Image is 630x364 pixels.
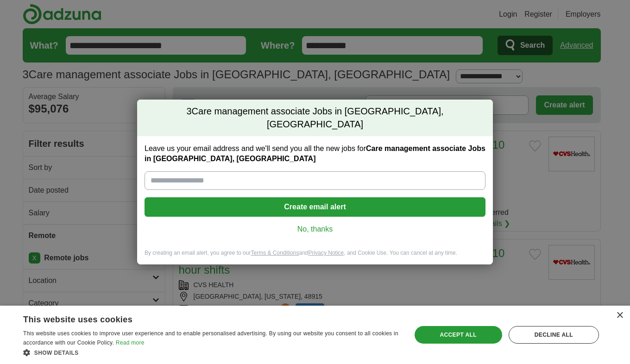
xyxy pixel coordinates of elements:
div: Close [616,312,623,319]
div: This website uses cookies [23,311,377,325]
span: This website uses cookies to improve user experience and to enable personalised advertising. By u... [23,330,398,346]
a: Privacy Notice [309,250,344,256]
a: No, thanks [152,224,478,234]
label: Leave us your email address and we'll send you all the new jobs for [145,144,485,164]
strong: Care management associate Jobs in [GEOGRAPHIC_DATA], [GEOGRAPHIC_DATA] [145,144,485,163]
span: Show details [34,350,79,356]
a: Read more, opens a new window [116,339,145,346]
div: Decline all [509,326,599,344]
h2: Care management associate Jobs in [GEOGRAPHIC_DATA], [GEOGRAPHIC_DATA] [137,100,493,136]
span: 3 [186,105,191,118]
button: Create email alert [145,197,485,217]
div: Show details [23,348,400,357]
div: By creating an email alert, you agree to our and , and Cookie Use. You can cancel at any time. [137,249,493,264]
div: Accept all [415,326,502,344]
a: Terms & Conditions [251,250,299,256]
